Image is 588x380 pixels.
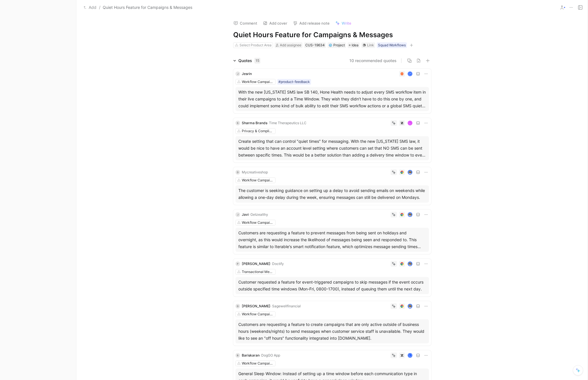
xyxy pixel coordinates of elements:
[367,42,374,48] div: Link
[235,72,240,76] div: J
[270,262,284,266] span: · Doctify
[305,42,325,48] div: CUS-19634
[235,304,240,308] div: D
[348,42,360,48] div: Idea
[235,353,240,358] div: B
[329,43,332,47] img: 💠
[242,262,270,266] span: [PERSON_NAME]
[242,269,274,275] div: Transactional Messages
[254,58,260,64] div: 15
[408,304,412,308] img: avatar
[238,321,426,342] div: Customers are requesting a feature to create campaigns that are only active outside of business h...
[242,212,249,217] span: Javi
[235,170,240,175] div: D
[233,30,431,39] h1: Quiet Hours Feature for Campaigns & Messages
[242,169,268,175] div: Mycreativeshop
[238,279,426,292] div: Customer requested a feature for event-triggered campaigns to skip messages if the event occurs o...
[238,89,426,109] div: With the new [US_STATE] SMS law SB 140, Hone Health needs to adjust every SMS workflow item in th...
[260,353,280,357] span: · DogGO App
[238,229,426,250] div: Customers are requesting a feature to prevent messages from being sent on holidays and overnight,...
[242,304,270,308] span: [PERSON_NAME]
[408,213,412,217] img: avatar
[408,171,412,174] img: avatar
[231,19,260,27] button: Comment
[242,79,274,85] div: Workflow Campaigns
[408,72,412,76] div: P
[270,304,301,308] span: · Sagewellfinancial
[342,21,351,26] span: Write
[238,138,426,159] div: Create setting that can control "quiet times" for messaging. With the new [US_STATE] SMS law, it ...
[242,353,260,357] span: Bariskaran
[408,121,412,125] div: G
[242,177,274,183] div: Workflow Campaigns
[242,128,274,134] div: Privacy & Compliance Settings
[231,57,263,64] div: Quotes15
[242,311,274,317] div: Workflow Campaigns
[352,42,359,48] span: Idea
[408,354,412,357] div: L
[249,212,268,217] span: · Getzealthy
[278,79,310,85] div: #product-feedback
[242,361,274,366] div: Workflow Campaigns
[408,262,412,266] img: avatar
[235,212,240,217] div: J
[242,72,252,76] span: Jesrin
[238,187,426,201] div: The customer is seeking guidance on setting up a delay to avoid sending emails on weekends while ...
[267,121,306,125] span: · Time Therapeutics LLC
[239,42,272,48] div: Select Product Area
[260,19,290,27] button: Add cover
[349,57,397,64] button: 10 recommended quotes
[333,19,354,27] button: Write
[103,4,192,11] span: Quiet Hours Feature for Campaigns & Messages
[328,42,346,48] div: 💠Project
[242,220,274,225] div: Workflow Campaigns
[378,42,406,48] div: Squad Workflows
[238,57,260,64] div: Quotes
[329,42,345,48] div: Project
[280,43,301,47] span: Add assignee
[235,262,240,266] div: P
[290,19,332,27] button: Add release note
[235,121,240,125] div: S
[82,4,98,11] button: Add
[242,121,267,125] span: Sharma Brands
[99,4,100,11] span: /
